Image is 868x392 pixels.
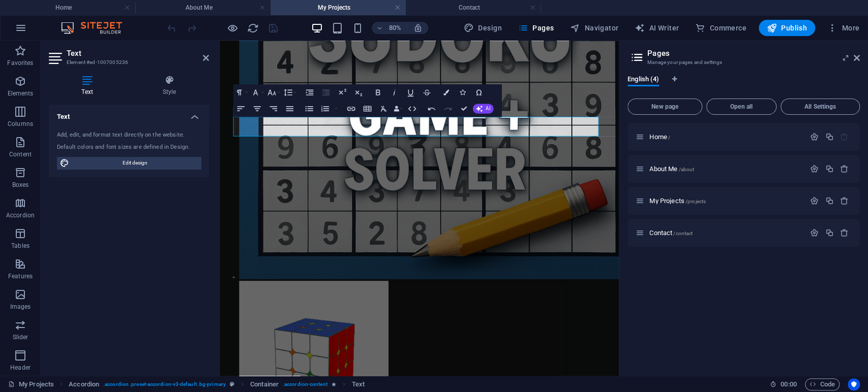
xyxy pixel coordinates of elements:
[825,165,833,173] div: Duplicate
[49,105,209,123] h4: Text
[249,100,264,116] button: Align Center
[8,378,54,390] a: Click to cancel selection. Double-click to open Pages
[10,303,31,311] p: Images
[67,58,189,67] h3: Element #ed-1007005236
[265,84,281,100] button: Font Size
[250,378,279,390] span: Click to select. Double-click to edit
[805,378,840,390] button: Code
[282,84,297,100] button: Line Height
[711,104,772,110] span: Open all
[13,333,28,341] p: Slider
[823,20,863,36] button: More
[673,231,693,236] span: /contact
[840,228,849,237] div: Remove
[788,380,789,388] span: :
[457,100,472,116] button: Confirm (Ctrl+⏎)
[810,133,819,141] div: Settings
[69,378,99,390] span: Click to select. Double-click to edit
[58,22,135,34] img: Editor Logo
[627,73,659,87] span: English (4)
[360,100,375,116] button: Insert Table
[57,143,201,152] div: Default colors and font sizes are defined in Design.
[848,378,860,390] button: Usercentrics
[233,100,248,116] button: Align Left
[647,58,840,67] h3: Manage your pages and settings
[460,20,506,36] button: Design
[810,165,819,173] div: Settings
[840,165,849,173] div: Remove
[840,133,849,141] div: The startpage cannot be deleted
[486,106,490,111] span: AI
[376,100,391,116] button: Clear Formatting
[10,364,31,372] p: Header
[767,23,807,33] span: Publish
[691,20,751,36] button: Commerce
[570,23,618,33] span: Navigator
[283,378,327,390] span: . accordion-content
[333,100,339,116] button: Ordered List
[351,84,366,100] button: Subscript
[335,84,350,100] button: Superscript
[8,89,34,97] p: Elements
[627,99,702,115] button: New page
[471,84,486,100] button: Special Characters
[627,75,860,94] div: Language Tabs
[649,229,693,237] span: Click to open page
[840,197,849,205] div: Remove
[9,150,32,158] p: Content
[649,165,694,173] span: About Me
[685,199,706,204] span: /projects
[8,120,33,128] p: Columns
[413,23,423,32] i: On resize automatically adjust zoom level to fit chosen device.
[781,378,796,390] span: 00 00
[827,23,859,33] span: More
[706,99,776,115] button: Open all
[785,104,855,110] span: All Settings
[518,23,554,33] span: Pages
[103,378,226,390] span: . accordion .preset-accordion-v3-default .bg-primary
[635,23,679,33] span: AI Writer
[455,84,470,100] button: Icons
[130,75,209,96] h4: Style
[8,272,33,280] p: Features
[403,84,418,100] button: Underline (Ctrl+U)
[404,100,420,116] button: HTML
[226,22,238,34] button: Click here to leave preview mode and continue editing
[649,133,670,141] span: Click to open page
[392,100,403,116] button: Data Bindings
[302,100,317,116] button: Unordered List
[632,104,698,110] span: New page
[265,100,281,116] button: Align Right
[781,99,860,115] button: All Settings
[514,20,558,36] button: Pages
[317,100,333,116] button: Ordered List
[343,100,358,116] button: Insert Link
[372,22,408,34] button: 80%
[646,230,805,236] div: Contact/contact
[810,378,835,390] span: Code
[464,23,502,33] span: Design
[7,59,33,67] p: Favorites
[332,381,336,387] i: Element contains an animation
[135,2,271,13] h4: About Me
[770,378,797,390] h6: Session time
[271,2,406,13] h4: My Projects
[440,100,456,116] button: Redo (Ctrl+Shift+Z)
[646,198,805,204] div: My Projects/projects
[473,104,494,113] button: AI
[406,2,541,13] h4: Contact
[668,135,670,140] span: /
[6,211,35,219] p: Accordion
[247,22,259,34] button: reload
[825,228,833,237] div: Duplicate
[647,49,860,58] h2: Pages
[387,22,403,34] h6: 80%
[646,134,805,140] div: Home/
[810,228,819,237] div: Settings
[67,49,209,58] h2: Text
[57,131,201,140] div: Add, edit, and format text directly on the website.
[424,100,439,116] button: Undo (Ctrl+Z)
[419,84,434,100] button: Strikethrough
[646,166,805,172] div: About Me/about
[649,197,706,205] span: Click to open page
